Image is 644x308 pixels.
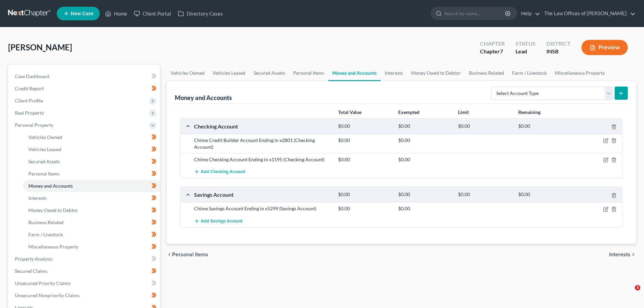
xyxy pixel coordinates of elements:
div: Lead [516,48,535,55]
span: Business Related [28,219,64,225]
div: $0.00 [395,123,455,129]
div: $0.00 [515,191,575,198]
span: Add Checking Account [201,169,245,175]
div: $0.00 [515,123,575,129]
span: Property Analysis [15,256,52,262]
input: Search by name... [444,7,506,20]
span: Money Owed to Debtor [28,207,78,213]
a: Unsecured Priority Claims [9,277,160,289]
div: Chime Checking Account Ending in x1195 (Checking Account) [191,156,335,163]
span: Personal Items [172,252,208,257]
span: 7 [500,48,503,54]
a: Farm / Livestock [508,65,551,81]
a: Money and Accounts [328,65,381,81]
a: Vehicles Owned [23,131,160,143]
i: chevron_right [630,252,636,257]
a: Secured Assets [249,65,289,81]
div: Chime Credit Builder Account Ending in x2801 (Checking Account) [191,137,335,150]
a: Personal Items [23,168,160,180]
a: Miscellaneous Property [551,65,609,81]
div: Checking Account [191,123,335,130]
a: Case Dashboard [9,70,160,82]
strong: Exempted [398,109,420,115]
span: Credit Report [15,86,44,91]
span: Unsecured Nonpriority Claims [15,292,79,298]
a: Directory Cases [174,7,226,20]
a: Miscellaneous Property [23,241,160,253]
div: $0.00 [335,205,395,212]
span: Secured Claims [15,268,47,274]
div: $0.00 [395,191,455,198]
span: Interests [28,195,47,201]
button: chevron_left Personal Items [167,252,208,257]
span: Add Savings Account [201,218,242,224]
a: Business Related [23,216,160,229]
span: Client Profile [15,98,43,103]
span: Personal Items [28,171,59,176]
button: Add Savings Account [194,215,242,227]
i: chevron_left [167,252,172,257]
a: Interests [381,65,407,81]
strong: Limit [458,109,469,115]
a: Secured Assets [23,156,160,168]
strong: Remaining [518,109,541,115]
div: Chapter [480,48,505,55]
div: Chapter [480,40,505,48]
strong: Total Value [338,109,361,115]
a: Money and Accounts [23,180,160,192]
a: Unsecured Nonpriority Claims [9,289,160,302]
div: $0.00 [335,123,395,129]
span: Vehicles Owned [28,134,62,140]
a: Vehicles Owned [167,65,209,81]
span: Farm / Livestock [28,232,63,237]
span: Personal Property [15,122,53,128]
button: Add Checking Account [194,166,245,178]
span: 3 [635,285,640,290]
a: Money Owed to Debtor [407,65,465,81]
div: $0.00 [455,191,515,198]
span: Real Property [15,110,44,116]
div: $0.00 [335,191,395,198]
a: Home [102,7,130,20]
span: Vehicles Leased [28,146,61,152]
iframe: Intercom live chat [621,285,637,301]
div: Money and Accounts [175,94,232,102]
a: Help [518,7,540,20]
span: Secured Assets [28,159,60,164]
span: [PERSON_NAME] [8,42,72,52]
span: Case Dashboard [15,73,49,79]
div: Status [516,40,535,48]
div: INSB [546,48,571,55]
a: Credit Report [9,82,160,95]
div: Chime Savings Account Ending in x5299 (Savings Account) [191,205,335,212]
div: $0.00 [395,205,455,212]
a: Business Related [465,65,508,81]
div: $0.00 [335,137,395,144]
a: Personal Items [289,65,328,81]
div: $0.00 [395,156,455,163]
a: Property Analysis [9,253,160,265]
button: Interests chevron_right [609,252,636,257]
div: $0.00 [335,156,395,163]
span: Money and Accounts [28,183,73,189]
a: Interests [23,192,160,204]
div: Savings Account [191,191,335,198]
div: District [546,40,571,48]
button: Preview [581,40,628,55]
a: The Law Offices of [PERSON_NAME] [541,7,636,20]
div: $0.00 [395,137,455,144]
a: Farm / Livestock [23,229,160,241]
span: Miscellaneous Property [28,244,78,250]
a: Vehicles Leased [209,65,249,81]
span: Interests [609,252,630,257]
a: Money Owed to Debtor [23,204,160,216]
a: Vehicles Leased [23,143,160,156]
a: Secured Claims [9,265,160,277]
a: Client Portal [130,7,174,20]
span: New Case [71,11,93,16]
div: $0.00 [455,123,515,129]
span: Unsecured Priority Claims [15,280,71,286]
